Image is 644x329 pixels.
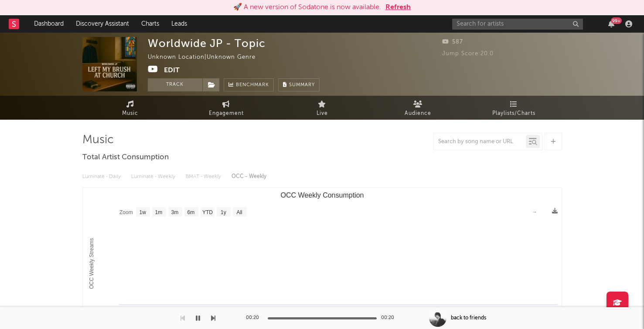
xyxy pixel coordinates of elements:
[289,83,315,87] span: Summary
[165,15,193,33] a: Leads
[82,152,169,163] span: Total Artist Consumption
[381,313,399,323] div: 00:20
[452,19,583,30] input: Search for artists
[434,138,526,145] input: Search by song name or URL
[442,39,463,45] span: 587
[236,80,269,91] span: Benchmark
[135,15,165,33] a: Charts
[155,209,162,215] text: 1m
[28,15,70,33] a: Dashboard
[164,65,180,76] button: Edit
[451,314,486,322] div: back to friends
[89,238,95,289] text: OCC Weekly Streams
[466,96,562,120] a: Playlists/Charts
[492,108,535,119] span: Playlists/Charts
[187,209,194,215] text: 6m
[370,96,466,120] a: Audience
[274,96,370,120] a: Live
[70,15,135,33] a: Discovery Assistant
[236,209,242,215] text: All
[246,313,263,323] div: 00:20
[233,2,381,13] div: 🚀 A new version of Sodatone is now available.
[385,2,411,13] button: Refresh
[221,209,226,215] text: 1y
[608,20,614,27] button: 99+
[405,108,431,119] span: Audience
[148,78,202,91] button: Track
[442,51,494,57] span: Jump Score: 20.0
[148,52,266,63] div: Unknown Location | Unknown Genre
[278,78,320,91] button: Summary
[611,17,622,24] div: 99 +
[178,96,274,120] a: Engagement
[224,78,274,91] a: Benchmark
[171,209,178,215] text: 3m
[119,209,133,215] text: Zoom
[139,209,146,215] text: 1w
[317,108,328,119] span: Live
[82,96,178,120] a: Music
[122,108,138,119] span: Music
[280,191,364,199] text: OCC Weekly Consumption
[202,209,212,215] text: YTD
[209,108,244,119] span: Engagement
[532,209,537,215] text: →
[148,37,266,50] div: Worldwide JP - Topic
